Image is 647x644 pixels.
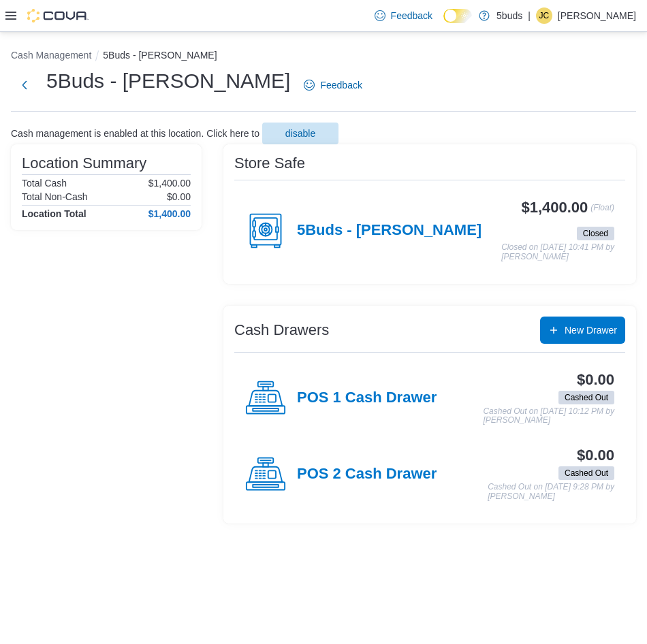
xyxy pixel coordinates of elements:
[262,123,338,144] button: disable
[577,372,614,388] h3: $0.00
[22,191,88,202] h6: Total Non-Cash
[234,322,329,338] h3: Cash Drawers
[297,389,437,407] h4: POS 1 Cash Drawer
[320,78,362,92] span: Feedback
[577,227,614,240] span: Closed
[167,191,191,202] p: $0.00
[148,178,191,189] p: $1,400.00
[522,199,588,216] h3: $1,400.00
[11,71,38,99] button: Next
[488,483,614,501] p: Cashed Out on [DATE] 9:28 PM by [PERSON_NAME]
[148,208,191,219] h4: $1,400.00
[22,155,146,172] h3: Location Summary
[501,243,614,261] p: Closed on [DATE] 10:41 PM by [PERSON_NAME]
[483,407,614,425] p: Cashed Out on [DATE] 10:12 PM by [PERSON_NAME]
[298,71,367,99] a: Feedback
[27,9,89,22] img: Cova
[11,50,91,61] button: Cash Management
[22,208,86,219] h4: Location Total
[577,447,614,464] h3: $0.00
[234,155,305,172] h3: Store Safe
[11,48,636,65] nav: An example of EuiBreadcrumbs
[496,7,522,24] p: 5buds
[11,128,259,139] p: Cash management is enabled at this location. Click here to
[443,9,472,23] input: Dark Mode
[443,23,444,24] span: Dark Mode
[590,199,614,224] p: (Float)
[565,391,608,404] span: Cashed Out
[46,67,290,95] h1: 5Buds - [PERSON_NAME]
[528,7,531,24] p: |
[369,2,438,29] a: Feedback
[540,317,625,344] button: New Drawer
[565,323,617,337] span: New Drawer
[391,9,432,22] span: Feedback
[558,391,614,404] span: Cashed Out
[297,222,482,240] h4: 5Buds - [PERSON_NAME]
[285,127,315,140] span: disable
[103,50,217,61] button: 5Buds - [PERSON_NAME]
[583,227,608,240] span: Closed
[22,178,67,189] h6: Total Cash
[558,7,636,24] p: [PERSON_NAME]
[539,7,550,24] span: JC
[558,466,614,480] span: Cashed Out
[536,7,552,24] div: Julienne Chavez
[565,467,608,479] span: Cashed Out
[297,466,437,483] h4: POS 2 Cash Drawer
